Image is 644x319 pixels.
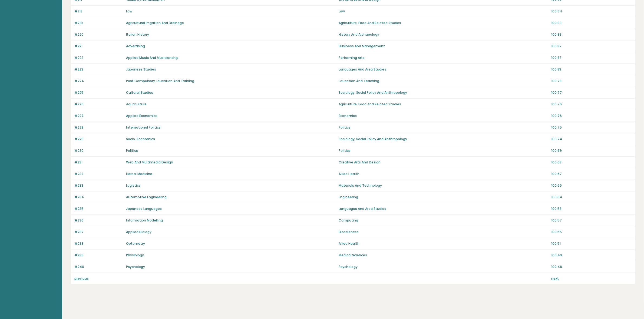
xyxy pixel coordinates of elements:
[74,160,123,165] p: #231
[551,55,632,60] p: 100.87
[339,195,548,200] p: Engineering
[551,253,632,258] p: 100.49
[339,90,548,95] p: Sociology, Social Policy And Anthropology
[339,21,548,25] p: Agriculture, Food And Related Studies
[339,218,548,223] p: Computing
[551,113,632,118] p: 100.76
[339,32,548,37] p: History And Archaeology
[126,172,152,176] a: Herbal Medicine
[126,125,161,130] a: International Politics
[339,160,548,165] p: Creative Arts And Design
[74,90,123,95] p: #225
[126,230,151,234] a: Applied Biology
[339,148,548,153] p: Politics
[551,276,559,281] a: next
[126,264,145,269] a: Psychology
[126,218,163,223] a: Information Modelling
[551,32,632,37] p: 100.89
[126,148,138,153] a: Politics
[551,44,632,49] p: 100.87
[74,67,123,72] p: #223
[339,183,548,188] p: Materials And Technology
[551,241,632,246] p: 100.51
[74,241,123,246] p: #238
[74,183,123,188] p: #233
[339,125,548,130] p: Politics
[74,32,123,37] p: #220
[126,44,145,48] a: Advertising
[551,195,632,200] p: 100.64
[551,160,632,165] p: 100.68
[339,102,548,107] p: Agriculture, Food And Related Studies
[339,9,548,14] p: Law
[74,218,123,223] p: #236
[74,79,123,83] p: #224
[551,67,632,72] p: 100.83
[74,148,123,153] p: #230
[74,253,123,258] p: #239
[74,195,123,200] p: #234
[74,125,123,130] p: #228
[551,206,632,211] p: 100.58
[339,206,548,211] p: Languages And Area Studies
[551,172,632,176] p: 100.67
[126,102,147,106] a: Aquaculture
[339,241,548,246] p: Allied Health
[551,21,632,25] p: 100.93
[339,230,548,234] p: Biosciences
[126,90,153,95] a: Cultural Studies
[74,230,123,234] p: #237
[339,55,548,60] p: Performing Arts
[126,79,194,83] a: Post Compulsory Education And Training
[74,137,123,142] p: #229
[74,102,123,107] p: #226
[339,253,548,258] p: Medical Sciences
[74,55,123,60] p: #222
[126,183,141,188] a: Logistics
[551,148,632,153] p: 100.69
[551,230,632,234] p: 100.55
[74,276,89,281] a: previous
[551,264,632,269] p: 100.46
[339,137,548,142] p: Sociology, Social Policy And Anthropology
[126,67,156,72] a: Japanese Studies
[339,44,548,49] p: Business And Management
[126,206,162,211] a: Japanese Languages
[339,67,548,72] p: Languages And Area Studies
[551,137,632,142] p: 100.74
[74,113,123,118] p: #227
[126,137,155,141] a: Socio-Economics
[126,160,173,164] a: Web And Multimedia Design
[74,206,123,211] p: #235
[74,264,123,269] p: #240
[126,9,132,14] a: Law
[74,44,123,49] p: #221
[126,55,179,60] a: Applied Music And Musicianship
[339,79,548,83] p: Education And Teaching
[126,21,184,25] a: Agricultural Irrigation And Drainage
[551,79,632,83] p: 100.78
[551,90,632,95] p: 100.77
[126,241,145,246] a: Optometry
[551,125,632,130] p: 100.75
[74,21,123,25] p: #219
[551,102,632,107] p: 100.76
[74,9,123,14] p: #218
[126,253,144,257] a: Physiology
[339,264,548,269] p: Psychology
[126,195,167,199] a: Automotive Engineering
[551,218,632,223] p: 100.57
[126,32,149,37] a: Italian History
[339,172,548,176] p: Allied Health
[74,172,123,176] p: #232
[126,113,157,118] a: Applied Economics
[551,9,632,14] p: 100.94
[339,113,548,118] p: Economics
[551,183,632,188] p: 100.66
